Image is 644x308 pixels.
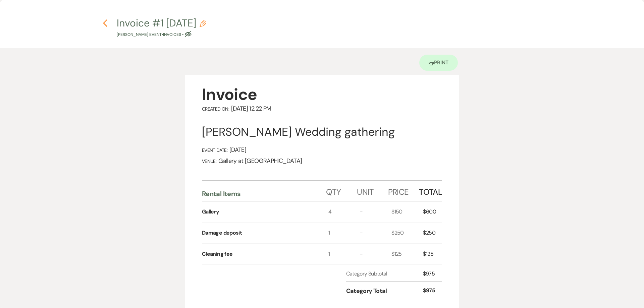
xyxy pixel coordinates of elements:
span: Venue: [202,158,216,164]
div: 1 [328,244,360,264]
span: Created On: [202,106,229,112]
div: $150 [391,201,423,222]
div: [DATE] 12:22 PM [202,105,442,113]
div: Gallery [202,208,219,216]
div: $975 [423,287,442,296]
div: $125 [391,244,423,264]
div: Rental Items [202,189,326,198]
div: Total [419,181,442,201]
a: Print [419,55,458,71]
div: $975 [423,270,442,278]
div: 4 [328,201,360,222]
div: [DATE] [202,146,442,154]
div: $250 [423,223,442,243]
p: [PERSON_NAME] Event • Invoices • [117,32,206,38]
div: $125 [423,244,442,264]
div: Unit [357,181,388,201]
div: $250 [391,223,423,243]
div: 1 [328,223,360,243]
div: Category Subtotal [346,270,423,278]
div: Cleaning fee [202,250,232,258]
div: - [360,201,391,222]
div: [PERSON_NAME] Wedding gathering [202,125,442,139]
div: Price [388,181,419,201]
div: Gallery at [GEOGRAPHIC_DATA] [202,157,442,165]
div: Invoice [202,84,442,105]
div: $600 [423,201,442,222]
div: Damage deposit [202,229,242,237]
div: Qty [326,181,357,201]
button: Invoice #1 [DATE][PERSON_NAME] Event•Invoices • [117,18,206,38]
span: Event Date: [202,147,227,153]
div: Category Total [346,287,423,296]
div: - [360,244,391,264]
div: - [360,223,391,243]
